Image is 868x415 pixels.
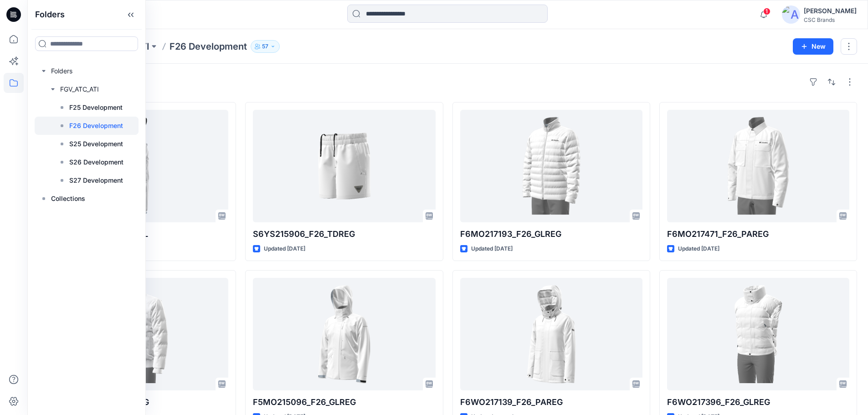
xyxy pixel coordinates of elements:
a: S6YS215906_F26_TDREG [253,110,435,222]
a: F6MO217193_F26_GLREG [460,110,642,222]
p: Updated [DATE] [678,244,719,254]
div: [PERSON_NAME] [804,5,857,16]
p: F6WO217139_F26_PAREG [460,396,642,409]
p: S6YS215906_F26_TDREG [253,228,435,241]
p: 57 [262,41,268,51]
a: F6WO217139_F26_PAREG [460,278,642,390]
button: 57 [251,40,280,53]
p: F6MO217471_F26_PAREG [667,228,849,241]
p: S26 Development [69,157,123,168]
img: avatar [782,5,800,24]
button: New [793,38,833,55]
p: S27 Development [69,175,123,186]
div: CSC Brands [804,16,857,23]
p: F6WO217396_F26_GLREG [667,396,849,409]
p: F26 Development [69,120,123,131]
p: F25 Development [69,102,123,113]
a: F5MO215096_F26_GLREG [253,278,435,390]
p: Collections [51,193,85,204]
a: F6WO217396_F26_GLREG [667,278,849,390]
span: 1 [763,8,770,15]
p: Updated [DATE] [471,244,513,254]
p: F26 Development [169,40,247,53]
p: Updated [DATE] [264,244,305,254]
p: F5MO215096_F26_GLREG [253,396,435,409]
p: S25 Development [69,138,123,149]
p: F6MO217193_F26_GLREG [460,228,642,241]
a: F6MO217471_F26_PAREG [667,110,849,222]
